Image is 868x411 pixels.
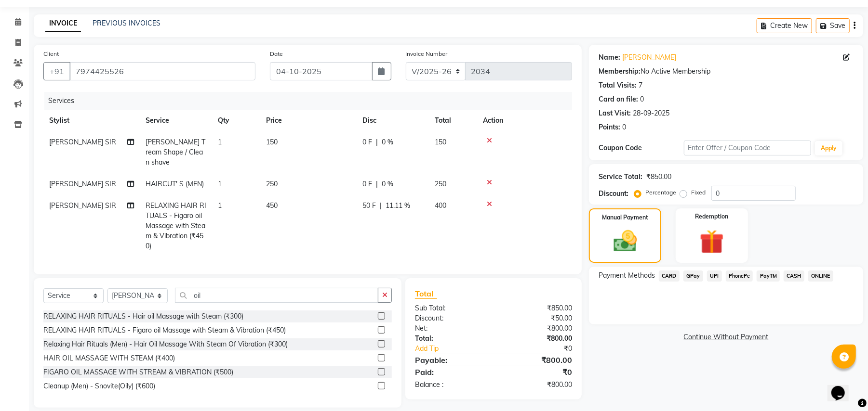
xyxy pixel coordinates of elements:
div: Cleanup (Men) - Snovite(Oily) (₹600) [43,381,155,391]
label: Fixed [691,188,706,197]
div: Sub Total: [408,303,494,313]
div: Discount: [599,189,628,199]
div: 0 [622,122,626,132]
div: FIGARO OIL MASSAGE WITH STREAM & VIBRATION (₹500) [43,367,233,377]
label: Manual Payment [602,213,648,222]
span: | [376,179,378,189]
button: Create New [757,18,812,33]
div: Net: [408,323,494,334]
div: Discount: [408,313,494,323]
div: Relaxing Hair Rituals (Men) - Hair Oil Massage With Steam Of Vibration (₹300) [43,339,288,349]
span: | [380,201,382,211]
div: 0 [640,94,644,104]
div: Balance : [408,380,494,390]
span: CASH [784,270,804,282]
span: 450 [266,201,278,210]
div: Points: [599,122,620,132]
button: Apply [815,141,842,155]
div: ₹850.00 [494,303,579,313]
span: 1 [218,138,222,146]
span: 0 F [362,179,372,189]
span: | [376,137,378,147]
span: HAIRCUT' S (MEN) [146,180,204,188]
div: HAIR OIL MASSAGE WITH STEAM (₹400) [43,353,175,363]
span: Payment Methods [599,270,655,281]
th: Service [140,110,212,131]
a: Add Tip [408,344,508,354]
th: Total [429,110,477,131]
label: Percentage [645,188,676,197]
th: Price [260,110,357,131]
div: ₹50.00 [494,313,579,323]
div: Last Visit: [599,108,631,118]
span: 1 [218,180,222,188]
span: [PERSON_NAME] Tream Shape / Clean shave [146,138,205,167]
span: RELAXING HAIR RITUALS - Figaro oil Massage with Steam & Vibration (₹450) [146,201,206,250]
input: Search or Scan [175,288,378,303]
button: +91 [43,62,70,80]
th: Qty [212,110,260,131]
div: No Active Membership [599,66,854,77]
span: 11.11 % [386,201,410,211]
div: Coupon Code [599,143,683,153]
input: Enter Offer / Coupon Code [684,141,811,155]
div: Membership: [599,66,641,77]
input: Search by Name/Mobile/Email/Code [69,62,255,80]
a: [PERSON_NAME] [622,52,676,63]
a: INVOICE [45,15,81,32]
div: Total Visits: [599,80,637,90]
div: RELAXING HAIR RITUALS - Hair oil Massage with Steam (₹300) [43,311,243,321]
span: CARD [659,270,680,282]
div: ₹0 [508,344,579,354]
a: Continue Without Payment [591,332,861,342]
label: Invoice Number [406,50,448,58]
label: Date [270,50,283,58]
span: 1 [218,201,222,210]
span: GPay [683,270,703,282]
span: PayTM [757,270,780,282]
div: Paid: [408,366,494,378]
span: [PERSON_NAME] SIR [49,201,116,210]
div: ₹800.00 [494,323,579,334]
div: ₹0 [494,366,579,378]
span: 0 F [362,137,372,147]
span: 0 % [382,179,393,189]
span: Total [415,289,437,299]
iframe: chat widget [828,372,858,401]
span: ONLINE [808,270,833,282]
div: Name: [599,52,620,63]
img: _cash.svg [606,228,644,255]
div: Payable: [408,354,494,366]
div: 28-09-2025 [633,108,669,118]
label: Redemption [695,212,728,221]
div: ₹850.00 [646,172,671,182]
span: 400 [435,201,446,210]
button: Save [816,18,850,33]
div: ₹800.00 [494,354,579,366]
span: 250 [435,180,446,188]
img: _gift.svg [692,227,732,257]
span: UPI [707,270,722,282]
th: Disc [357,110,429,131]
span: 0 % [382,137,393,147]
span: 50 F [362,201,376,211]
div: Services [44,92,579,110]
th: Action [477,110,572,131]
span: [PERSON_NAME] SIR [49,138,116,146]
span: [PERSON_NAME] SIR [49,180,116,188]
div: Service Total: [599,172,642,182]
div: Total: [408,334,494,344]
label: Client [43,50,59,58]
a: PREVIOUS INVOICES [93,19,160,27]
div: ₹800.00 [494,334,579,344]
span: 250 [266,180,278,188]
th: Stylist [43,110,140,131]
div: Card on file: [599,94,638,104]
div: RELAXING HAIR RITUALS - Figaro oil Massage with Steam & Vibration (₹450) [43,325,286,335]
span: 150 [435,138,446,146]
div: ₹800.00 [494,380,579,390]
span: 150 [266,138,278,146]
div: 7 [639,80,642,90]
span: PhonePe [726,270,753,282]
